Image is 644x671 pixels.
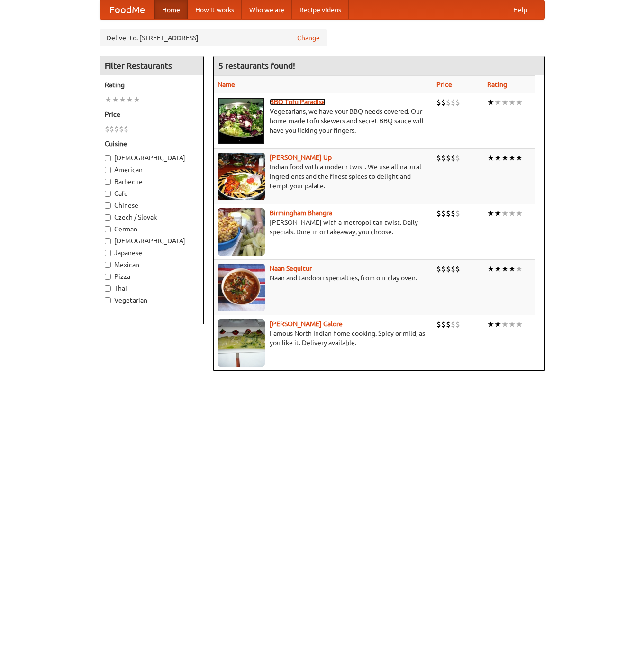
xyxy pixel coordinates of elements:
[441,264,446,274] li: $
[516,208,523,219] li: ★
[105,165,199,175] label: American
[508,208,516,219] li: ★
[451,208,455,219] li: $
[516,153,523,163] li: ★
[455,153,460,163] li: $
[455,264,460,274] li: $
[105,295,199,305] label: Vegetarian
[105,167,111,173] input: American
[446,153,451,163] li: $
[218,329,429,348] p: Famous North Indian home cooking. Spicy or mild, as you like it. Delivery available.
[441,319,446,330] li: $
[218,81,235,88] a: Name
[487,319,494,330] li: ★
[446,97,451,108] li: $
[455,97,460,108] li: $
[105,191,111,197] input: Cafe
[436,153,441,163] li: $
[105,214,111,221] input: Czech / Slovak
[270,98,326,106] b: BBQ Tofu Paradise
[105,248,199,257] label: Japanese
[501,208,508,219] li: ★
[516,264,523,274] li: ★
[446,208,451,219] li: $
[105,285,111,292] input: Thai
[218,97,265,145] img: tofuparadise.jpg
[441,208,446,219] li: $
[270,265,312,272] a: Naan Sequitur
[451,264,455,274] li: $
[119,124,124,134] li: $
[105,250,111,256] input: Japanese
[218,218,429,237] p: [PERSON_NAME] with a metropolitan twist. Daily specials. Dine-in or takeaway, you choose.
[436,81,452,88] a: Price
[105,80,199,90] h5: Rating
[494,97,501,108] li: ★
[508,264,516,274] li: ★
[218,264,265,311] img: naansequitur.jpg
[441,153,446,163] li: $
[119,94,126,105] li: ★
[188,0,242,19] a: How it works
[105,238,111,244] input: [DEMOGRAPHIC_DATA]
[154,0,188,19] a: Home
[487,153,494,163] li: ★
[109,124,114,134] li: $
[218,153,265,200] img: curryup.jpg
[105,260,199,269] label: Mexican
[105,94,112,105] li: ★
[105,226,111,232] input: German
[105,177,199,186] label: Barbecue
[506,0,535,19] a: Help
[487,208,494,219] li: ★
[105,189,199,198] label: Cafe
[218,319,265,367] img: currygalore.jpg
[105,179,111,185] input: Barbecue
[105,274,111,280] input: Pizza
[501,319,508,330] li: ★
[112,94,119,105] li: ★
[455,208,460,219] li: $
[436,264,441,274] li: $
[270,209,332,217] a: Birmingham Bhangra
[105,212,199,222] label: Czech / Slovak
[487,97,494,108] li: ★
[270,320,343,328] a: [PERSON_NAME] Galore
[451,97,455,108] li: $
[218,107,429,135] p: Vegetarians, we have your BBQ needs covered. Our home-made tofu skewers and secret BBQ sauce will...
[508,97,516,108] li: ★
[446,264,451,274] li: $
[105,155,111,161] input: [DEMOGRAPHIC_DATA]
[133,94,140,105] li: ★
[100,0,154,19] a: FoodMe
[100,56,203,75] h4: Filter Restaurants
[501,264,508,274] li: ★
[218,162,429,191] p: Indian food with a modern twist. We use all-natural ingredients and the finest spices to delight ...
[451,153,455,163] li: $
[436,208,441,219] li: $
[100,29,327,46] div: Deliver to: [STREET_ADDRESS]
[487,81,507,88] a: Rating
[105,236,199,246] label: [DEMOGRAPHIC_DATA]
[105,153,199,163] label: [DEMOGRAPHIC_DATA]
[105,224,199,234] label: German
[446,319,451,330] li: $
[508,153,516,163] li: ★
[487,264,494,274] li: ★
[516,97,523,108] li: ★
[105,124,109,134] li: $
[494,319,501,330] li: ★
[105,272,199,281] label: Pizza
[455,319,460,330] li: $
[292,0,349,19] a: Recipe videos
[105,297,111,303] input: Vegetarian
[114,124,119,134] li: $
[270,154,332,161] a: [PERSON_NAME] Up
[297,33,320,43] a: Change
[124,124,128,134] li: $
[218,208,265,256] img: bhangra.jpg
[516,319,523,330] li: ★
